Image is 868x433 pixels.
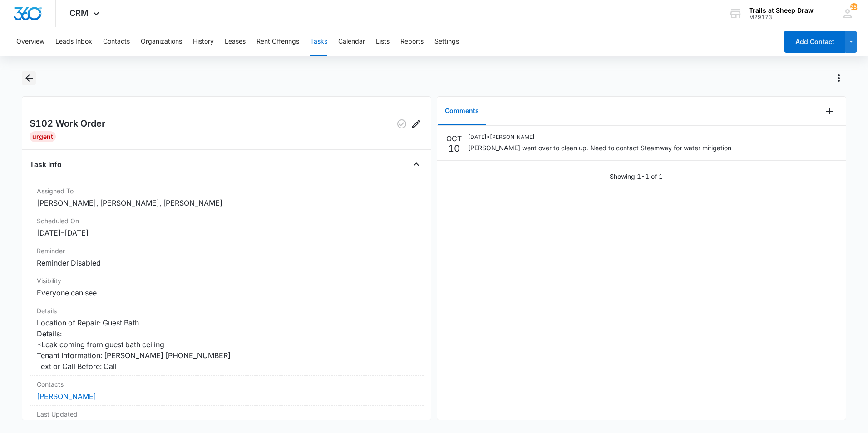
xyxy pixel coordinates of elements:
dt: Scheduled On [37,216,416,226]
div: Contacts[PERSON_NAME] [30,376,424,406]
div: Urgent [30,131,56,142]
button: Reports [400,27,424,56]
button: Calendar [338,27,365,56]
p: 10 [448,144,460,153]
dt: Assigned To [37,186,416,196]
dd: [PERSON_NAME], [PERSON_NAME], [PERSON_NAME] [37,197,416,208]
button: Tasks [310,27,327,56]
dd: Everyone can see [37,287,416,298]
dd: Location of Repair: Guest Bath Details: *Leak coming from guest bath ceiling Tenant Information: ... [37,317,416,372]
button: Contacts [103,27,130,56]
button: Add Comment [822,104,837,118]
button: Close [409,157,424,172]
h2: S102 Work Order [30,117,105,131]
button: History [193,27,214,56]
dd: [DATE] – [DATE] [37,227,416,238]
dt: Contacts [37,379,416,389]
div: Scheduled On[DATE]–[DATE] [30,212,424,242]
button: Organizations [141,27,182,56]
p: OCT [446,133,462,144]
dt: Last Updated [37,409,416,419]
div: ReminderReminder Disabled [30,242,424,272]
div: account id [749,14,814,20]
p: [DATE] • [PERSON_NAME] [468,133,731,141]
button: Settings [434,27,459,56]
div: VisibilityEveryone can see [30,272,424,302]
p: Showing 1-1 of 1 [610,172,663,181]
button: Overview [16,27,44,56]
button: Actions [832,71,846,85]
div: Assigned To[PERSON_NAME], [PERSON_NAME], [PERSON_NAME] [30,182,424,212]
dt: Details [37,306,416,315]
dd: Reminder Disabled [37,257,416,268]
button: Leases [225,27,246,56]
dt: Reminder [37,246,416,256]
button: Edit [409,117,424,131]
div: notifications count [850,3,858,10]
h4: Task Info [30,159,62,170]
button: Lists [376,27,390,56]
span: 250 [850,3,858,10]
button: Back [22,71,36,85]
dt: Visibility [37,276,416,285]
a: [PERSON_NAME] [37,392,96,401]
div: DetailsLocation of Repair: Guest Bath Details: *Leak coming from guest bath ceiling Tenant Inform... [30,302,424,376]
div: account name [749,7,814,14]
span: CRM [69,8,89,18]
button: Rent Offerings [256,27,299,56]
p: [PERSON_NAME] went over to clean up. Need to contact Steamway for water mitigation [468,143,731,153]
button: Add Contact [784,31,845,53]
button: Leads Inbox [55,27,92,56]
button: Comments [438,97,486,125]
